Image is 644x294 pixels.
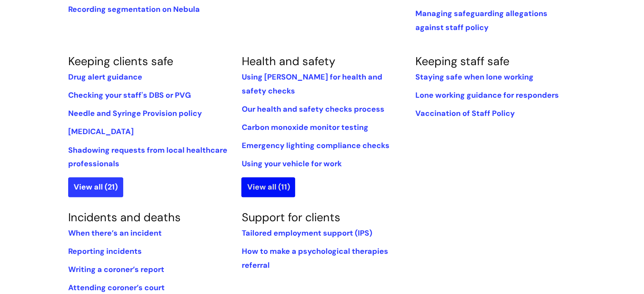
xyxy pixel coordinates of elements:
[241,177,295,197] a: View all (11)
[68,145,227,169] a: Shadowing requests from local healthcare professionals
[68,246,142,256] a: Reporting incidents
[241,72,382,96] a: Using [PERSON_NAME] for health and safety checks
[241,54,335,69] a: Health and safety
[241,228,372,238] a: Tailored employment support (IPS)
[68,72,142,82] a: Drug alert guidance
[241,246,388,270] a: How to make a psychological therapies referral
[415,108,514,118] a: Vaccination of Staff Policy
[241,210,340,225] a: Support for clients
[415,72,533,82] a: Staying safe when lone working
[241,104,384,114] a: Our health and safety checks process
[68,126,134,137] a: [MEDICAL_DATA]
[415,54,509,69] a: Keeping staff safe
[241,140,389,151] a: Emergency lighting compliance checks
[68,283,165,293] a: Attending coroner’s court
[68,4,200,14] a: Recording segmentation on Nebula
[241,159,341,169] a: Using your vehicle for work
[68,108,202,118] a: Needle and Syringe Provision policy
[415,8,547,32] a: Managing safeguarding allegations against staff policy
[68,90,191,100] a: Checking your staff's DBS or PVG
[68,54,173,69] a: Keeping clients safe
[68,210,181,225] a: Incidents and deaths
[68,177,123,197] a: View all (21)
[68,228,162,238] a: When there’s an incident
[415,90,558,100] a: Lone working guidance for responders
[241,122,368,132] a: Carbon monoxide monitor testing
[68,264,164,275] a: Writing a coroner’s report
